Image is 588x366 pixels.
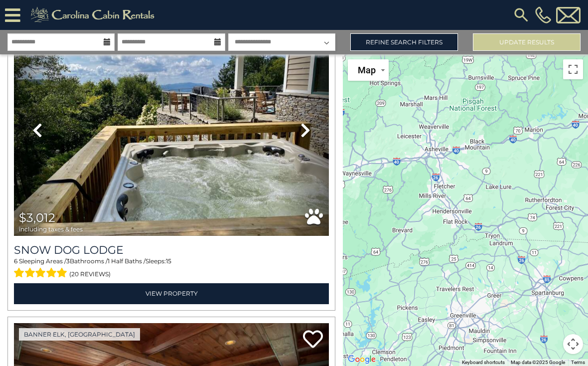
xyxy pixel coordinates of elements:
span: 15 [166,257,171,265]
span: $3,012 [19,210,55,225]
span: Map [358,65,376,75]
div: Sleeping Areas / Bathrooms / Sleeps: [14,257,329,281]
span: (20 reviews) [69,268,111,281]
a: Add to favorites [303,329,323,351]
button: Keyboard shortcuts [462,359,505,366]
img: thumbnail_163275114.jpeg [14,25,329,236]
a: Snow Dog Lodge [14,243,329,257]
span: Map data ©2025 Google [511,360,565,365]
span: 1 Half Baths / [108,257,146,265]
a: [PHONE_NUMBER] [533,6,554,23]
button: Change map style [348,59,389,81]
a: Open this area in Google Maps (opens a new window) [345,353,378,366]
a: Refine Search Filters [350,33,458,51]
span: 6 [14,257,17,265]
button: Toggle fullscreen view [563,59,583,79]
a: Banner Elk, [GEOGRAPHIC_DATA] [19,328,140,341]
span: including taxes & fees [19,226,83,232]
button: Update Results [473,33,581,51]
button: Map camera controls [563,334,583,354]
img: search-regular.svg [512,6,530,24]
a: View Property [14,283,329,304]
img: Google [345,353,378,366]
span: 3 [66,257,70,265]
img: Khaki-logo.png [25,5,163,25]
a: Terms (opens in new tab) [571,360,585,365]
